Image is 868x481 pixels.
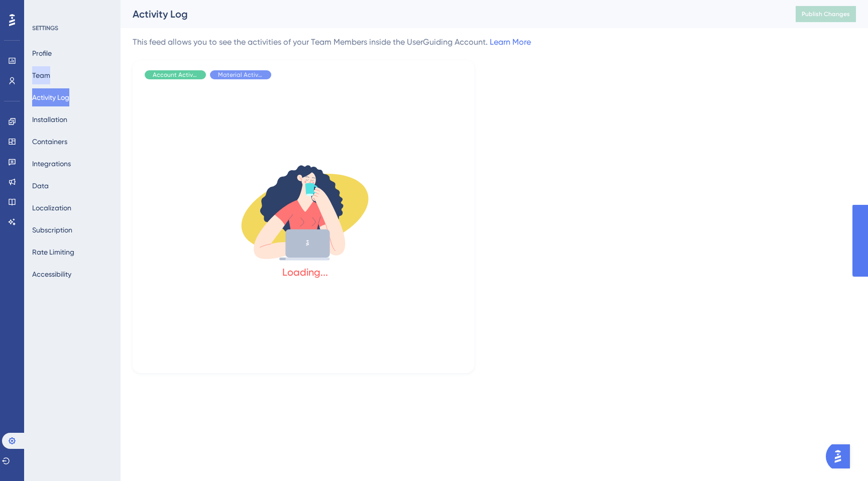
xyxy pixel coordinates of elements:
[32,66,50,84] button: Team
[32,265,71,283] button: Accessibility
[32,243,74,261] button: Rate Limiting
[32,221,72,239] button: Subscription
[133,7,771,21] div: Activity Log
[133,36,531,48] div: This feed allows you to see the activities of your Team Members inside the UserGuiding Account.
[796,6,856,22] button: Publish Changes
[32,110,67,129] button: Installation
[32,44,52,62] button: Profile
[218,71,263,79] span: Material Activity
[826,441,856,471] iframe: UserGuiding AI Assistant Launcher
[490,37,531,47] a: Learn More
[32,177,49,195] button: Data
[32,24,114,32] div: SETTINGS
[32,88,69,106] button: Activity Log
[282,265,328,279] div: Loading...
[802,10,850,18] span: Publish Changes
[153,71,198,79] span: Account Activity
[32,199,71,217] button: Localization
[32,155,71,173] button: Integrations
[32,133,67,151] button: Containers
